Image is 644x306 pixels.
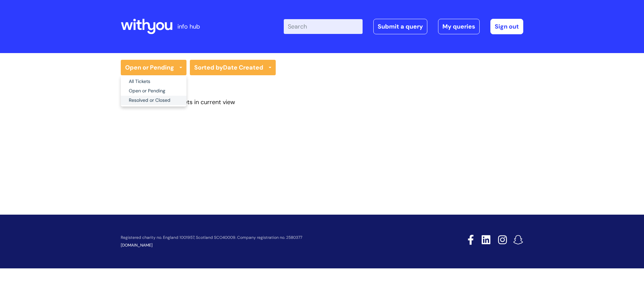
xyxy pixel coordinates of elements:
[121,77,186,86] a: All Tickets
[121,96,186,105] a: Resolved or Closed
[121,60,186,75] a: Open or Pending
[490,19,523,34] a: Sign out
[121,86,186,96] a: Open or Pending
[373,19,427,34] a: Submit a query
[177,21,200,32] p: info hub
[438,19,480,34] a: My queries
[121,235,420,240] p: Registered charity no. England 1001957, Scotland SCO40009. Company registration no. 2580377
[121,243,153,248] a: [DOMAIN_NAME]
[121,97,523,107] div: You don't have any tickets in current view
[284,19,523,34] div: | -
[190,60,276,75] a: Sorted byDate Created
[223,63,263,72] b: Date Created
[284,19,363,34] input: Search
